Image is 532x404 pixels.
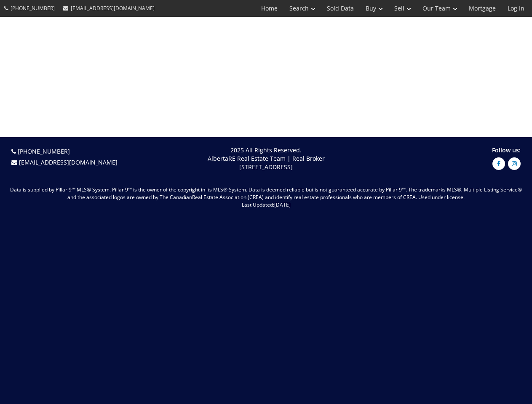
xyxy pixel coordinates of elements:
span: [STREET_ADDRESS] [239,163,293,171]
span: Real Estate Association (CREA) and identify real estate professionals who are members of CREA. Us... [192,194,465,201]
a: [PHONE_NUMBER] [18,147,70,155]
iframe: [PERSON_NAME] and the AlbertaRE Calgary Real Estate Team at Real Broker best Realtors in [GEOGRAP... [140,215,393,404]
p: Last Updated: [8,201,524,209]
p: 2025 All Rights Reserved. AlbertaRE Real Estate Team | Real Broker [140,146,392,171]
span: [EMAIL_ADDRESS][DOMAIN_NAME] [71,5,155,12]
a: [EMAIL_ADDRESS][DOMAIN_NAME] [59,0,159,16]
a: [EMAIL_ADDRESS][DOMAIN_NAME] [19,158,118,166]
span: [DATE] [274,201,291,208]
span: [PHONE_NUMBER] [11,5,55,12]
span: Data is supplied by Pillar 9™ MLS® System. Pillar 9™ is the owner of the copyright in its MLS® Sy... [10,186,522,201]
span: Follow us: [492,146,521,154]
